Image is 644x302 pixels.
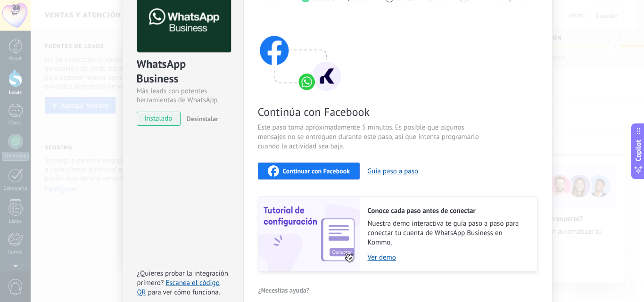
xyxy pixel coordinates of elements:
[368,253,528,262] a: Ver demo
[187,114,218,123] span: Desinstalar
[258,17,343,93] img: connect with facebook
[283,168,350,174] span: Continuar con Facebook
[258,123,482,151] span: Este paso toma aproximadamente 5 minutos. Es posible que algunos mensajes no se entreguen durante...
[258,283,310,297] button: ¿Necesitas ayuda?
[183,112,218,126] button: Desinstalar
[258,287,310,294] span: ¿Necesitas ayuda?
[137,87,230,105] div: Más leads con potentes herramientas de WhatsApp
[148,288,220,297] span: para ver cómo funciona.
[137,112,180,126] span: instalado
[258,163,360,180] button: Continuar con Facebook
[137,278,220,297] a: Escanea el código QR
[137,57,230,87] div: WhatsApp Business
[367,167,418,176] button: Guía paso a paso
[368,219,528,247] span: Nuestra demo interactiva te guía paso a paso para conectar tu cuenta de WhatsApp Business en Kommo.
[634,139,643,161] span: Copilot
[368,206,528,215] h2: Conoce cada paso antes de conectar
[258,105,482,119] span: Continúa con Facebook
[137,269,229,287] span: ¿Quieres probar la integración primero?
